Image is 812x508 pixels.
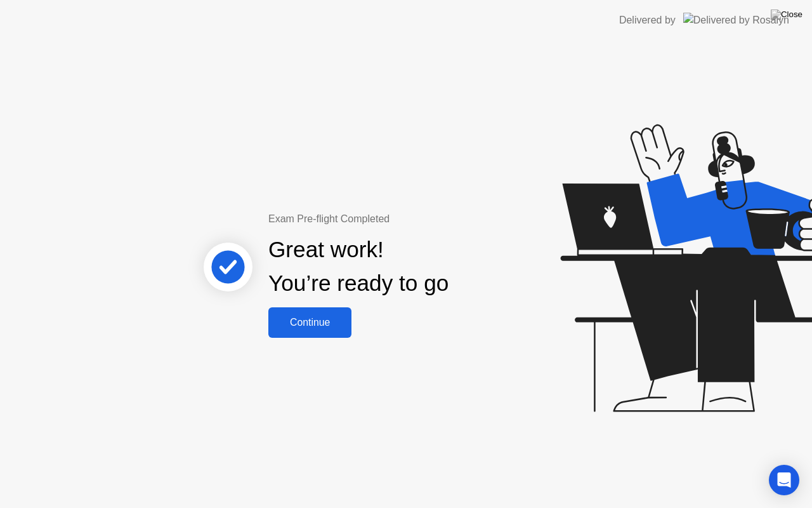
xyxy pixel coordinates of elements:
div: Exam Pre-flight Completed [268,211,530,227]
img: Close [771,10,802,20]
div: Delivered by [619,13,676,28]
img: Delivered by Rosalyn [683,13,789,27]
div: Open Intercom Messenger [769,465,799,495]
button: Continue [268,307,351,338]
div: Continue [272,317,348,328]
div: Great work! You’re ready to go [268,233,449,300]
